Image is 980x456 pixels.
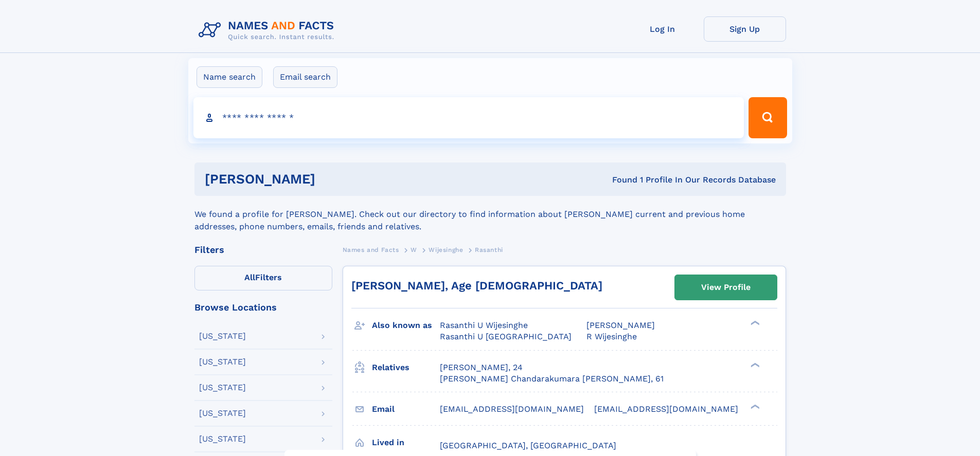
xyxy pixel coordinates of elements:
[199,409,246,417] div: [US_STATE]
[748,361,760,368] div: ❯
[464,174,776,186] div: Found 1 Profile In Our Records Database
[199,332,246,340] div: [US_STATE]
[372,359,440,376] h3: Relatives
[749,97,787,138] button: Search Button
[748,403,760,410] div: ❯
[440,441,616,450] span: [GEOGRAPHIC_DATA], [GEOGRAPHIC_DATA]
[748,320,760,326] div: ❯
[440,332,572,341] span: Rasanthi U [GEOGRAPHIC_DATA]
[372,434,440,451] h3: Lived in
[351,279,602,292] a: [PERSON_NAME], Age [DEMOGRAPHIC_DATA]
[199,435,246,443] div: [US_STATE]
[194,266,332,290] label: Filters
[372,400,440,418] h3: Email
[475,246,503,253] span: Rasanthi
[704,16,786,42] a: Sign Up
[621,16,704,42] a: Log In
[675,275,777,300] a: View Profile
[197,66,262,88] label: Name search
[372,317,440,334] h3: Also known as
[199,358,246,366] div: [US_STATE]
[205,173,464,186] h1: [PERSON_NAME]
[244,272,255,282] span: All
[199,384,246,392] div: [US_STATE]
[194,245,332,254] div: Filters
[411,243,417,256] a: W
[440,404,584,414] span: [EMAIL_ADDRESS][DOMAIN_NAME]
[440,362,523,373] a: [PERSON_NAME], 24
[193,97,744,138] input: search input
[586,332,637,341] span: R Wijesinghe
[194,303,332,312] div: Browse Locations
[273,66,337,88] label: Email search
[194,196,786,233] div: We found a profile for [PERSON_NAME]. Check out our directory to find information about [PERSON_N...
[594,404,738,414] span: [EMAIL_ADDRESS][DOMAIN_NAME]
[429,243,463,256] a: Wijesinghe
[411,246,417,253] span: W
[429,246,463,253] span: Wijesinghe
[701,276,751,299] div: View Profile
[343,243,399,256] a: Names and Facts
[586,320,655,330] span: [PERSON_NAME]
[440,373,664,385] a: [PERSON_NAME] Chandarakumara [PERSON_NAME], 61
[194,16,343,44] img: Logo Names and Facts
[440,320,528,330] span: Rasanthi U Wijesinghe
